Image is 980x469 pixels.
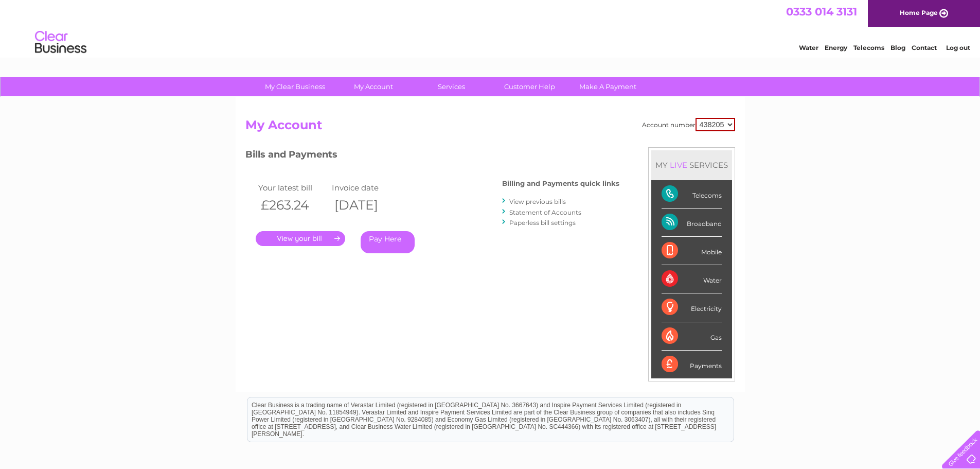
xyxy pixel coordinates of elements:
a: Customer Help [487,77,572,96]
a: View previous bills [509,198,566,205]
div: MY SERVICES [651,150,732,180]
a: Make A Payment [565,77,650,96]
h2: My Account [245,118,735,137]
td: Invoice date [329,181,403,195]
a: Pay Here [361,231,415,253]
td: Your latest bill [256,181,330,195]
a: Statement of Accounts [509,209,581,216]
a: My Clear Business [253,77,337,96]
div: Clear Business is a trading name of Verastar Limited (registered in [GEOGRAPHIC_DATA] No. 3667643... [247,6,734,50]
a: Contact [912,44,937,51]
div: Telecoms [662,180,722,209]
h4: Billing and Payments quick links [502,180,619,187]
h3: Bills and Payments [245,147,619,165]
a: My Account [331,77,416,96]
a: Blog [890,44,905,51]
th: [DATE] [329,195,403,216]
a: Services [409,77,494,96]
img: logo.png [34,27,87,58]
div: Account number [642,118,735,131]
th: £263.24 [256,195,330,216]
a: Log out [946,44,970,51]
div: Water [662,265,722,293]
div: LIVE [668,160,689,170]
a: . [256,231,345,246]
a: 0333 014 3131 [786,5,857,18]
a: Paperless bill settings [509,219,576,227]
div: Electricity [662,293,722,322]
div: Gas [662,322,722,351]
a: Water [799,44,818,51]
a: Energy [825,44,847,51]
a: Telecoms [853,44,884,51]
div: Mobile [662,237,722,265]
div: Payments [662,351,722,378]
div: Broadband [662,209,722,237]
